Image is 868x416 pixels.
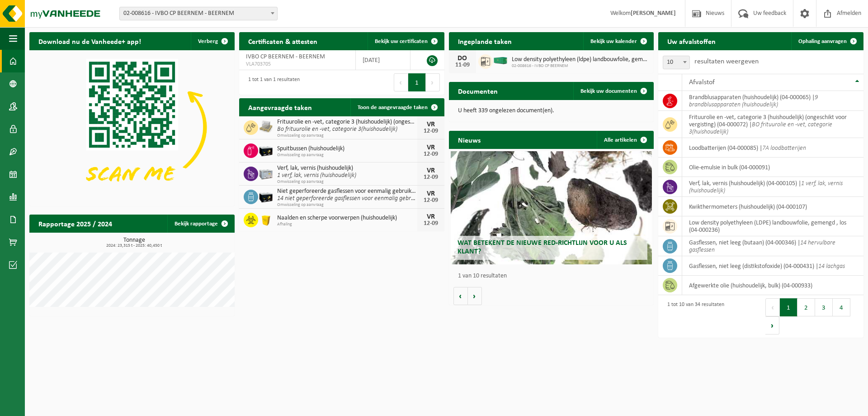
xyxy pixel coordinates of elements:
[453,287,468,305] button: Vorige
[198,38,218,44] span: Verberg
[682,276,863,295] td: afgewerkte olie (huishoudelijk, bulk) (04-000933)
[449,82,507,100] h2: Documenten
[120,7,277,20] span: 02-008616 - IVBO CP BEERNEM - BEERNEM
[34,237,235,248] h3: Tonnage
[356,50,410,70] td: [DATE]
[258,211,274,227] img: LP-SB-00050-HPE-22
[244,72,300,92] div: 1 tot 1 van 1 resultaten
[694,58,759,65] label: resultaten weergeven
[277,195,431,202] i: 14 niet geperforeerde gasflessen voor eenmalig gebruik (huis
[682,236,863,256] td: gasflessen, niet leeg (butaan) (04-000346) |
[682,216,863,236] td: low density polyethyleen (LDPE) landbouwfolie, gemengd , los (04-000236)
[29,215,121,232] h2: Rapportage 2025 / 2024
[458,239,627,255] span: Wat betekent de nieuwe RED-richtlijn voor u als klant?
[246,53,325,60] span: IVBO CP BEERNEM - BEERNEM
[449,32,521,50] h2: Ingeplande taken
[422,151,440,158] div: 12-09
[468,287,482,305] button: Volgende
[682,158,863,177] td: olie-emulsie in bulk (04-000091)
[658,32,725,50] h2: Uw afvalstoffen
[689,94,818,108] i: 9 brandblusapparaten (huishoudelijk)
[663,56,690,69] span: 10
[408,73,426,91] button: 1
[368,32,443,50] a: Bekijk uw certificaten
[239,98,321,116] h2: Aangevraagde taken
[358,105,428,110] span: Toon de aangevraagde taken
[119,7,278,20] span: 02-008616 - IVBO CP BEERNEM - BEERNEM
[682,256,863,276] td: gasflessen, niet leeg (distikstofoxide) (04-000431) |
[682,111,863,138] td: frituurolie en -vet, categorie 3 (huishoudelijk) (ongeschikt voor vergisting) (04-000072) |
[663,56,689,69] span: 10
[422,174,440,181] div: 12-09
[453,55,472,62] div: DO
[765,316,779,335] button: Next
[394,73,408,91] button: Previous
[762,145,806,152] i: 7A loodbatterijen
[29,50,235,204] img: Download de VHEPlus App
[458,273,650,279] p: 1 van 10 resultaten
[277,215,417,222] span: Naalden en scherpe voorwerpen (huishoudelijk)
[277,133,417,139] span: Omwisseling op aanvraag
[34,244,235,248] span: 2024: 23,315 t - 2025: 40,450 t
[798,38,847,44] span: Ophaling aanvragen
[682,177,863,197] td: verf, lak, vernis (huishoudelijk) (04-000105) |
[458,108,645,114] p: U heeft 339 ongelezen document(en).
[350,98,443,116] a: Toon de aangevraagde taken
[663,297,724,335] div: 1 tot 10 van 34 resultaten
[689,180,843,194] i: 1 verf, lak, vernis (huishoudelijk)
[449,131,490,148] h2: Nieuws
[590,38,637,44] span: Bekijk uw kalender
[451,151,652,264] a: Wat betekent de nieuwe RED-richtlijn voor u als klant?
[258,188,274,204] img: PB-LB-0680-HPE-BK-11
[422,121,440,128] div: VR
[191,32,234,50] button: Verberg
[597,131,653,149] a: Alle artikelen
[689,121,832,135] i: BO frituurolie en -vet, categorie 3(huishoudelijk)
[258,119,274,134] img: LP-PA-00000-WDN-11
[453,62,472,68] div: 11-09
[426,73,440,91] button: Next
[631,10,676,17] strong: [PERSON_NAME]
[765,298,780,316] button: Previous
[818,263,845,270] i: 14 lachgas
[689,239,835,253] i: 14 hervulbare gasflessen
[573,82,653,100] a: Bekijk uw documenten
[239,32,326,50] h2: Certificaten & attesten
[833,298,850,316] button: 4
[277,145,417,153] span: Spuitbussen (huishoudelijk)
[512,56,650,63] span: Low density polyethyleen (ldpe) landbouwfolie, gemengd , los
[815,298,833,316] button: 3
[791,32,863,50] a: Ophaling aanvragen
[682,197,863,216] td: kwikthermometers (huishoudelijk) (04-000107)
[246,61,349,68] span: VLA703705
[797,298,815,316] button: 2
[493,57,508,65] img: HK-XC-40-GN-00
[29,32,150,50] h2: Download nu de Vanheede+ app!
[422,197,440,204] div: 12-09
[422,167,440,174] div: VR
[512,63,650,69] span: 02-008616 - IVBO CP BEERNEM
[422,213,440,220] div: VR
[277,179,417,185] span: Omwisseling op aanvraag
[580,88,637,94] span: Bekijk uw documenten
[375,38,428,44] span: Bekijk uw certificaten
[277,188,417,195] span: Niet geperforeerde gasflessen voor eenmalig gebruik (huishoudelijk)
[277,222,417,227] span: Afhaling
[258,165,274,181] img: PB-LB-0680-HPE-GY-11
[780,298,797,316] button: 1
[277,153,417,158] span: Omwisseling op aanvraag
[422,128,440,134] div: 12-09
[583,32,653,50] a: Bekijk uw kalender
[689,79,715,86] span: Afvalstof
[258,142,274,158] img: PB-LB-0680-HPE-BK-11
[682,91,863,111] td: brandblusapparaten (huishoudelijk) (04-000065) |
[422,190,440,197] div: VR
[422,144,440,151] div: VR
[277,202,417,208] span: Omwisseling op aanvraag
[682,138,863,158] td: loodbatterijen (04-000085) |
[277,165,417,172] span: Verf, lak, vernis (huishoudelijk)
[422,220,440,227] div: 12-09
[167,215,234,233] a: Bekijk rapportage
[5,396,151,416] iframe: chat widget
[277,172,356,179] i: 1 verf, lak, vernis (huishoudelijk)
